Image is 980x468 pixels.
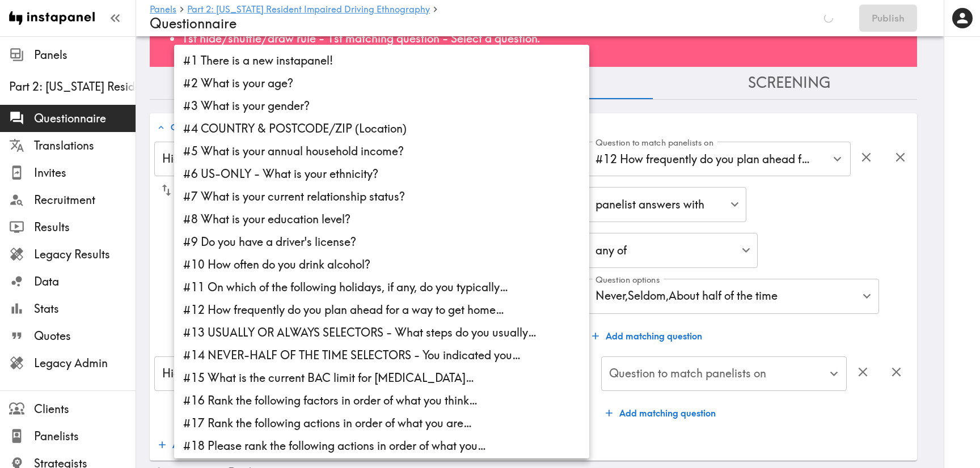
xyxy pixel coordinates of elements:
[174,299,589,321] li: #12 How frequently do you plan ahead for a way to get home…
[174,321,589,344] li: #13 USUALLY OR ALWAYS SELECTORS - What steps do you usually…
[174,208,589,231] li: #8 What is your education level?
[174,367,589,389] li: #15 What is the current BAC limit for [MEDICAL_DATA]…
[174,49,589,72] li: #1 There is a new instapanel!
[174,72,589,95] li: #2 What is your age?
[174,435,589,457] li: #18 Please rank the following actions in order of what you…
[174,140,589,163] li: #5 What is your annual household income?
[174,276,589,299] li: #11 On which of the following holidays, if any, do you typically…
[174,412,589,435] li: #17 Rank the following actions in order of what you are…
[174,344,589,367] li: #14 NEVER-HALF OF THE TIME SELECTORS - You indicated you…
[174,163,589,185] li: #6 US-ONLY - What is your ethnicity?
[174,389,589,412] li: #16 Rank the following factors in order of what you think…
[174,95,589,117] li: #3 What is your gender?
[174,253,589,276] li: #10 How often do you drink alcohol?
[174,117,589,140] li: #4 COUNTRY & POSTCODE/ZIP (Location)
[174,231,589,253] li: #9 Do you have a driver's license?
[174,185,589,208] li: #7 What is your current relationship status?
